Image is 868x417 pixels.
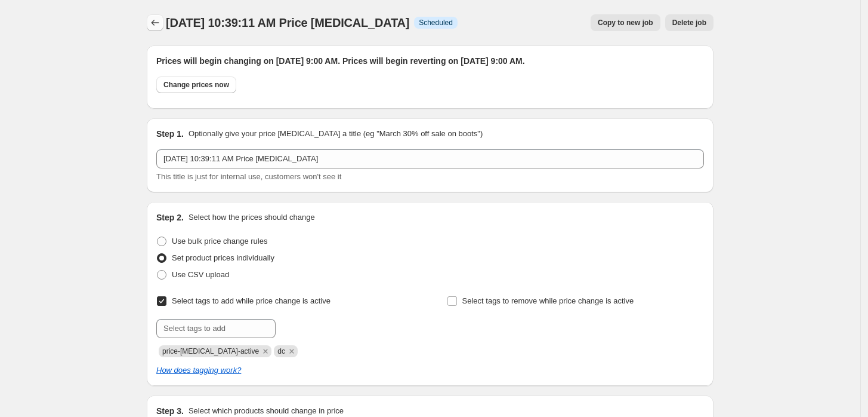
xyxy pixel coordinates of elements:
input: Select tags to add [156,319,276,338]
span: This title is just for internal use, customers won't see it [156,172,341,181]
span: Scheduled [419,18,453,27]
a: How does tagging work? [156,366,241,375]
span: dc [277,347,285,355]
button: Remove dc [286,346,297,357]
button: Copy to new job [591,14,660,31]
span: Use bulk price change rules [172,237,267,246]
button: Price change jobs [147,14,163,31]
p: Optionally give your price [MEDICAL_DATA] a title (eg "March 30% off sale on boots") [189,128,483,140]
span: Delete job [672,18,706,27]
button: Remove price-change-job-active [260,346,271,357]
span: Use CSV upload [172,270,229,279]
h2: Step 3. [156,405,184,417]
span: price-change-job-active [162,347,259,355]
h2: Step 2. [156,211,184,223]
span: Set product prices individually [172,253,274,262]
span: Select tags to add while price change is active [172,296,330,305]
h2: Prices will begin changing on [DATE] 9:00 AM. Prices will begin reverting on [DATE] 9:00 AM. [156,55,704,67]
button: Delete job [665,14,713,31]
p: Select how the prices should change [189,211,315,223]
span: Copy to new job [598,18,653,27]
button: Change prices now [156,76,236,93]
span: Change prices now [163,80,229,90]
span: [DATE] 10:39:11 AM Price [MEDICAL_DATA] [166,16,409,29]
p: Select which products should change in price [189,405,344,417]
span: Select tags to remove while price change is active [462,296,634,305]
h2: Step 1. [156,128,184,140]
input: 30% off holiday sale [156,149,704,168]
